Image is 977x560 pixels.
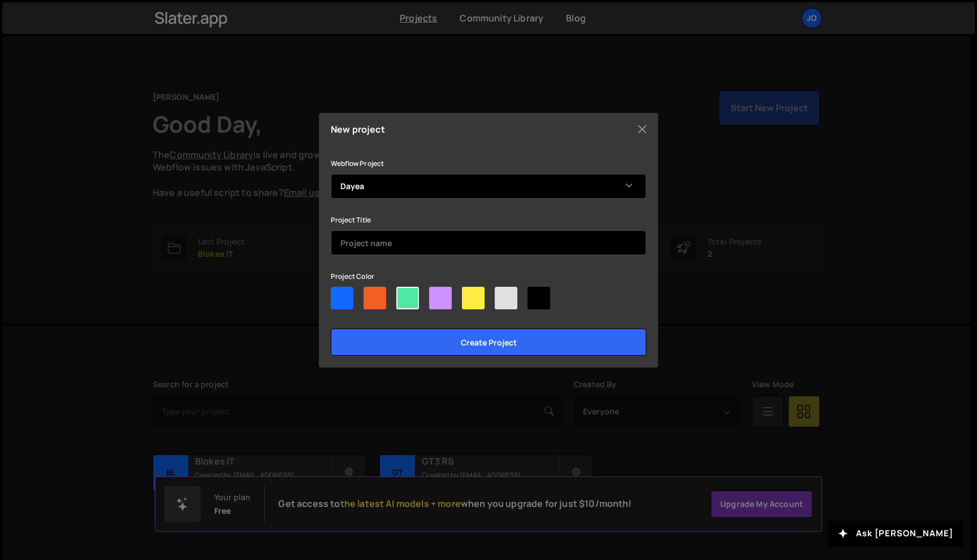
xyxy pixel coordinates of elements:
label: Project Color [331,271,374,282]
h5: New project [331,125,385,134]
button: Close [634,121,651,138]
label: Project Title [331,215,371,226]
label: Webflow Project [331,158,384,169]
input: Project name [331,230,646,255]
input: Create project [331,329,646,356]
button: Ask [PERSON_NAME] [828,520,963,546]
